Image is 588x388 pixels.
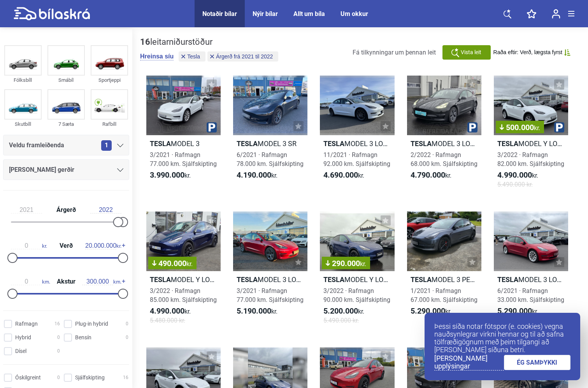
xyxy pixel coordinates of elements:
span: 0 [57,374,60,382]
b: 3.990.000 [150,170,184,180]
span: 3/2021 · Rafmagn 77.000 km. Sjálfskipting [237,287,304,303]
img: parking.png [554,122,564,132]
span: 0 [126,320,128,328]
span: Verð [58,243,75,249]
a: TeslaMODEL 3 LONG RANGE6/2021 · Rafmagn33.000 km. Sjálfskipting5.290.000kr. [494,212,568,332]
span: 1 [101,140,112,151]
span: 0 [126,333,128,342]
div: Rafbíll [91,120,128,129]
b: Tesla [237,139,258,148]
span: kr. [150,307,191,316]
h2: MODEL 3 LONG RANGE [320,139,394,148]
span: kr. [411,307,451,316]
a: TeslaMODEL 3 LONG RANGE3/2021 · Rafmagn77.000 km. Sjálfskipting5.190.000kr. [233,212,307,332]
span: Bensín [75,333,91,342]
a: [PERSON_NAME] upplýsingar [434,354,504,370]
b: Tesla [150,275,171,284]
span: kr. [237,307,277,316]
a: Notaðir bílar [202,10,237,18]
a: ÉG SAMÞYKKI [504,355,571,370]
button: Hreinsa síu [140,53,174,60]
span: 3/2022 · Rafmagn 85.000 km. Sjálfskipting [150,287,217,303]
button: Árgerð frá 2021 til 2022 [207,51,278,62]
span: [PERSON_NAME] gerðir [9,164,74,175]
b: 16 [140,37,150,47]
span: kr. [497,307,538,316]
b: 4.690.000 [323,170,358,180]
span: 3/2021 · Rafmagn 77.000 km. Sjálfskipting [150,151,217,168]
span: Tesla [187,54,200,59]
span: 6/2021 · Rafmagn 33.000 km. Sjálfskipting [497,287,564,303]
img: parking.png [207,122,217,132]
div: Fólksbíll [4,76,42,85]
b: 5.200.000 [323,306,358,316]
div: leitarniðurstöður [140,37,280,47]
button: Raða eftir: Verð, lægsta fyrst [493,49,570,56]
a: 500.000kr.TeslaMODEL Y LONG RANGE3/2022 · Rafmagn82.000 km. Sjálfskipting4.990.000kr.5.490.000 kr. [494,76,568,196]
b: 4.790.000 [411,170,445,180]
a: TeslaMODEL 3 SR6/2021 · Rafmagn78.000 km. Sjálfskipting4.190.000kr. [233,76,307,196]
b: Tesla [411,139,432,148]
span: Hybrid [15,333,31,342]
span: 5.490.000 kr. [323,316,359,325]
button: Tesla [179,51,205,62]
span: Rafmagn [15,320,38,328]
span: 290.000 [326,259,366,267]
span: Árgerð frá 2021 til 2022 [216,54,273,59]
b: 5.290.000 [411,306,445,316]
span: Plug-in hybrid [75,320,108,328]
span: Árgerð [54,207,78,213]
b: Tesla [497,275,518,284]
span: km. [11,278,50,285]
span: 0 [57,333,60,342]
a: 290.000kr.TeslaMODEL Y LONG RANGE3/2022 · Rafmagn90.000 km. Sjálfskipting5.200.000kr.5.490.000 kr. [320,212,394,332]
a: TeslaMODEL 3 LONG RANGE AWD2/2022 · Rafmagn68.000 km. Sjálfskipting4.790.000kr. [407,76,481,196]
b: 4.990.000 [497,170,532,180]
span: kr. [323,307,364,316]
span: kr. [186,260,193,268]
span: Akstur [55,279,77,285]
b: Tesla [323,139,344,148]
b: Tesla [323,275,344,284]
h2: MODEL 3 [146,139,221,148]
span: Fá tilkynningar um þennan leit [353,49,436,56]
a: Allt um bíla [293,10,325,18]
p: Þessi síða notar fótspor (e. cookies) vegna nauðsynlegrar virkni hennar og til að safna tölfræðig... [434,323,570,354]
b: Tesla [497,139,518,148]
h2: MODEL 3 LONG RANGE [233,275,307,284]
b: Tesla [237,275,258,284]
span: Veldu framleiðenda [9,140,64,151]
img: parking.png [467,122,477,132]
span: kr. [150,171,191,180]
span: 2/2022 · Rafmagn 68.000 km. Sjálfskipting [411,151,477,168]
b: Tesla [150,139,171,148]
a: TeslaMODEL 33/2021 · Rafmagn77.000 km. Sjálfskipting3.990.000kr. [146,76,221,196]
a: Um okkur [341,10,368,18]
span: 11/2021 · Rafmagn 92.000 km. Sjálfskipting [323,151,390,168]
span: kr. [237,171,277,180]
b: 4.990.000 [150,306,184,316]
b: 4.190.000 [237,170,271,180]
span: 3/2022 · Rafmagn 90.000 km. Sjálfskipting [323,287,390,303]
span: km. [82,278,121,285]
h2: MODEL Y LONG RANGE [146,275,221,284]
b: Tesla [411,275,432,284]
span: 16 [123,374,128,382]
div: Smábíl [47,76,85,85]
span: Sjálfskipting [75,374,105,382]
h2: MODEL 3 PERFORMANCE [407,275,481,284]
span: 6/2021 · Rafmagn 78.000 km. Sjálfskipting [237,151,304,168]
span: 490.000 [152,259,193,267]
b: 5.190.000 [237,306,271,316]
span: Dísel [15,347,26,355]
span: kr. [323,171,364,180]
h2: MODEL 3 LONG RANGE AWD [407,139,481,148]
h2: MODEL 3 LONG RANGE [494,275,568,284]
a: Nýir bílar [253,10,278,18]
span: Vista leit [461,48,481,56]
div: Skutbíll [4,120,42,129]
span: 16 [54,320,60,328]
img: user-login.svg [552,9,560,19]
